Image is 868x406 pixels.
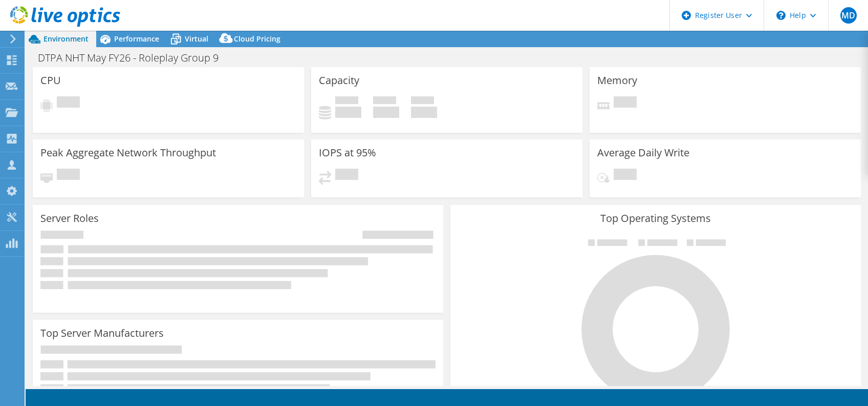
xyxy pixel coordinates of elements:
[411,96,434,107] span: Total
[319,147,376,158] h3: IOPS at 95%
[234,34,280,44] span: Cloud Pricing
[40,147,216,158] h3: Peak Aggregate Network Throughput
[335,169,358,182] span: Pending
[614,169,637,182] span: Pending
[40,328,164,339] h3: Top Server Manufacturers
[335,107,361,118] h4: 0 GiB
[44,34,89,44] span: Environment
[458,213,853,224] h3: Top Operating Systems
[597,75,637,86] h3: Memory
[114,34,159,44] span: Performance
[57,169,80,182] span: Pending
[840,7,857,24] span: MD
[411,107,437,118] h4: 0 GiB
[614,96,637,110] span: Pending
[319,75,359,86] h3: Capacity
[776,11,786,20] svg: \n
[33,52,234,64] h1: DTPA NHT May FY26 - Roleplay Group 9
[185,34,208,44] span: Virtual
[373,96,396,107] span: Free
[57,96,80,110] span: Pending
[335,96,358,107] span: Used
[40,75,61,86] h3: CPU
[40,213,99,224] h3: Server Roles
[373,107,399,118] h4: 0 GiB
[597,147,689,158] h3: Average Daily Write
